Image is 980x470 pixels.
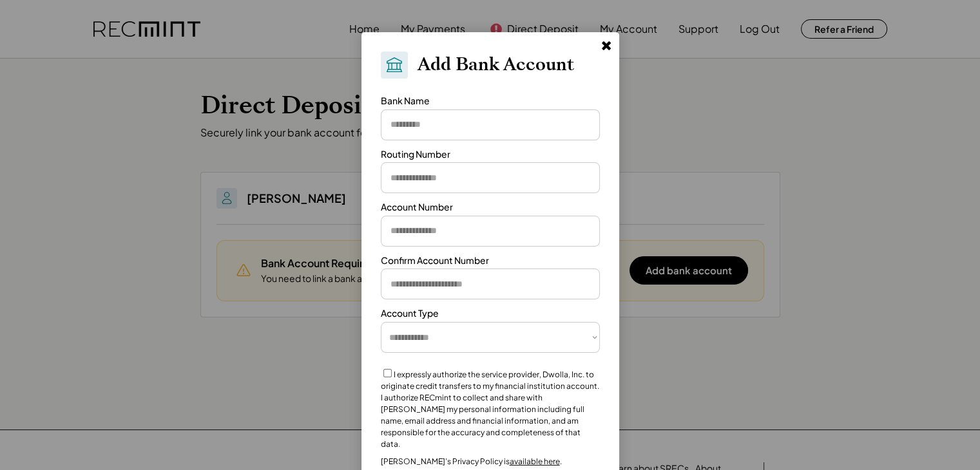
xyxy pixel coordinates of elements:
a: available here [510,456,560,466]
div: Confirm Account Number [381,254,489,267]
h2: Add Bank Account [418,54,574,76]
img: Bank.svg [385,55,404,75]
div: Account Type [381,307,439,320]
div: Bank Name [381,95,430,108]
div: [PERSON_NAME]’s Privacy Policy is . [381,456,562,467]
label: I expressly authorize the service provider, Dwolla, Inc. to originate credit transfers to my fina... [381,370,599,449]
div: Routing Number [381,148,450,161]
div: Account Number [381,201,453,214]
